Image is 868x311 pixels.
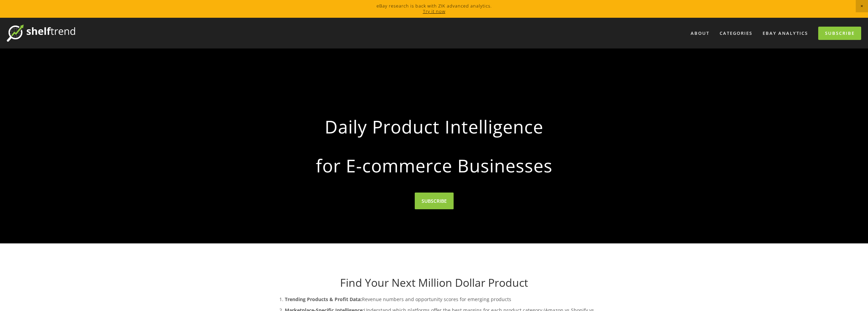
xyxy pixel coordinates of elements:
[715,28,757,39] div: Categories
[285,296,362,302] strong: Trending Products & Profit Data:
[282,150,586,182] strong: for E-commerce Businesses
[686,28,714,39] a: About
[423,8,445,14] a: Try it now
[7,25,75,42] img: ShelfTrend
[415,193,454,209] a: SUBSCRIBE
[758,28,812,39] a: eBay Analytics
[282,111,586,143] strong: Daily Product Intelligence
[818,27,861,40] a: Subscribe
[271,276,597,289] h1: Find Your Next Million Dollar Product
[285,295,597,303] p: Revenue numbers and opportunity scores for emerging products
